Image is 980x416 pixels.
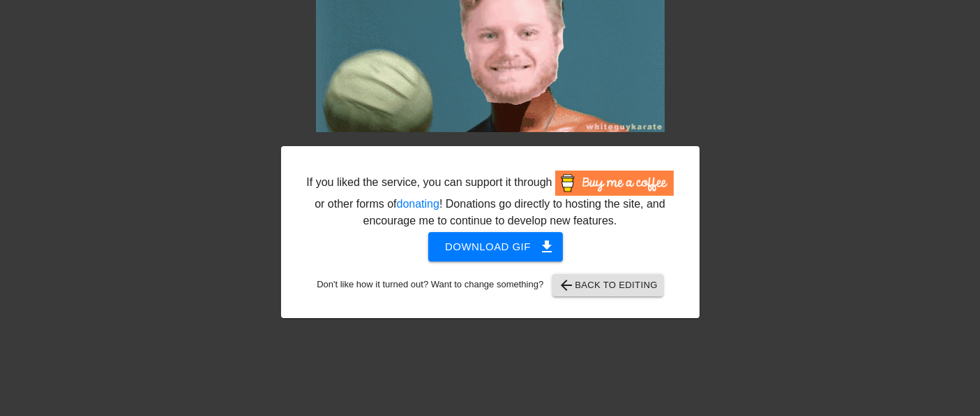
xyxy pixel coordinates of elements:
[555,171,674,196] img: Buy Me A Coffee
[558,277,658,294] span: Back to Editing
[558,277,575,294] span: arrow_back
[306,171,675,229] div: If you liked the service, you can support it through or other forms of ! Donations go directly to...
[417,240,563,252] a: Download gif
[428,232,563,261] button: Download gif
[397,198,439,210] a: donating
[445,238,546,256] span: Download gif
[538,238,555,255] span: get_app
[552,274,663,296] button: Back to Editing
[303,274,678,296] div: Don't like how it turned out? Want to change something?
